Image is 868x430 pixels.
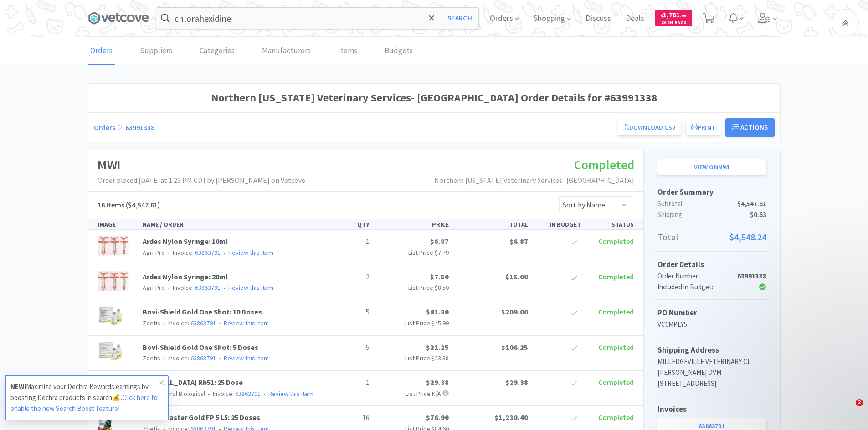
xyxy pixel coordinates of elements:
p: MILLEDGEVILLE VETERINARY CL [PERSON_NAME] DVM [STREET_ADDRESS] [657,356,766,389]
iframe: Intercom live chat [837,399,859,421]
span: $4,548.24 [729,230,766,244]
h5: ($4,547.61) [98,199,160,211]
div: Order Number: [657,271,730,282]
strong: NEW! [10,382,26,391]
span: Completed [598,413,634,422]
span: Agri-Pro [143,283,165,292]
img: c58e318559df4c15a80aa52ce8b63301_104.png [98,306,122,326]
span: • [217,354,222,362]
span: Zoetis [143,319,160,327]
a: $1,761.95Cash Back [655,6,692,30]
a: Review this item [268,390,313,398]
div: PRICE [373,219,452,229]
span: $76.90 [426,413,449,422]
div: Included in Budget: [657,282,730,293]
p: 16 [324,412,370,424]
span: Invoice: [165,283,221,292]
span: $7.50 [430,272,449,281]
p: Shipping [657,209,766,220]
span: • [162,319,167,327]
p: 2 [324,271,370,283]
span: $45.99 [431,319,449,327]
span: $4,547.61 [737,198,766,209]
span: $29.38 [505,378,528,387]
span: Completed [598,378,634,387]
span: Invoice: [205,390,261,398]
div: STATUS [585,219,637,229]
a: Items [336,37,360,65]
p: 1 [324,377,370,389]
span: Cash Back [661,20,687,26]
span: • [222,248,227,257]
h1: MWI [98,155,305,175]
a: 63863791 [190,354,216,362]
span: $106.25 [501,343,528,352]
span: Invoice: [160,354,216,362]
span: Completed [598,272,634,281]
a: 63863791 [190,319,216,327]
img: 3ef8019294db404a9a35faa45ffce6a7_17455.png [98,236,129,256]
span: $209.00 [501,307,528,316]
span: Completed [598,307,634,316]
span: $15.00 [505,272,528,281]
button: Search [441,8,478,29]
a: Suppliers [138,37,175,65]
a: Download CSV [617,120,681,135]
a: Deals [622,15,648,23]
span: Completed [574,157,634,173]
a: Manufacturers [260,37,313,65]
span: $8.50 [435,283,449,292]
img: 87be31a15e9747a09ea1219fb3f4a111_105.png [98,342,122,362]
span: $7.79 [435,248,449,257]
a: Budgets [382,37,415,65]
span: $1,230.40 [494,413,528,422]
a: 63991338 [125,123,154,132]
span: • [262,390,267,398]
p: Northern [US_STATE] Veterinary Services- [GEOGRAPHIC_DATA] [434,175,634,187]
p: VC0MPLY5 [657,319,766,330]
p: Maximize your Dechra Rewards earnings by boosting Dechra products in search💰. [10,381,159,414]
a: Orders [94,123,115,132]
h5: Invoices [657,403,766,415]
span: $0.63 [750,209,766,220]
strong: 63991338 [737,272,766,280]
span: • [206,390,211,398]
span: • [217,319,222,327]
span: • [162,354,167,362]
p: Subtotal [657,198,766,209]
a: Ardes Nylon Syringe: 10ml [143,237,228,246]
a: Orders [88,37,115,65]
a: Ardes Nylon Syringe: 20ml [143,272,228,281]
a: 63863791 [195,248,221,257]
div: NAME / ORDER [139,219,320,229]
span: • [222,283,227,292]
div: IMAGE [94,219,139,229]
span: Professional Biological [143,390,205,398]
button: Actions [725,118,775,137]
p: Order placed: [DATE] at 1:23 PM CDT by [PERSON_NAME] on Vetcove [98,175,305,187]
h5: Shipping Address [657,344,766,356]
span: $29.38 [426,378,449,387]
a: 63863791 [235,390,261,398]
h5: Order Summary [657,186,766,198]
p: List Price: [377,318,449,328]
span: 16 Items [98,200,124,209]
span: . 95 [680,13,687,19]
a: View onMWI [657,159,766,175]
button: Print [686,120,721,135]
h5: Order Details [657,258,766,271]
input: Search by item, sku, manufacturer, ingredient, size... [156,8,478,29]
div: IN BUDGET [532,219,585,229]
a: Bovi-Shield Gold One Shot: 5 Doses [143,343,258,352]
a: Review this item [228,283,273,292]
p: Total [657,230,766,244]
p: 5 [324,342,370,354]
span: • [166,283,171,292]
div: TOTAL [452,219,532,229]
span: Agri-Pro [143,248,165,257]
a: Categories [197,37,237,65]
h5: PO Number [657,307,766,319]
img: 3562c35380a146498f054d0f47cb8612_17456.png [98,271,129,291]
span: Completed [598,237,634,246]
a: [MEDICAL_DATA] Rb51: 25 Dose [143,378,243,387]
